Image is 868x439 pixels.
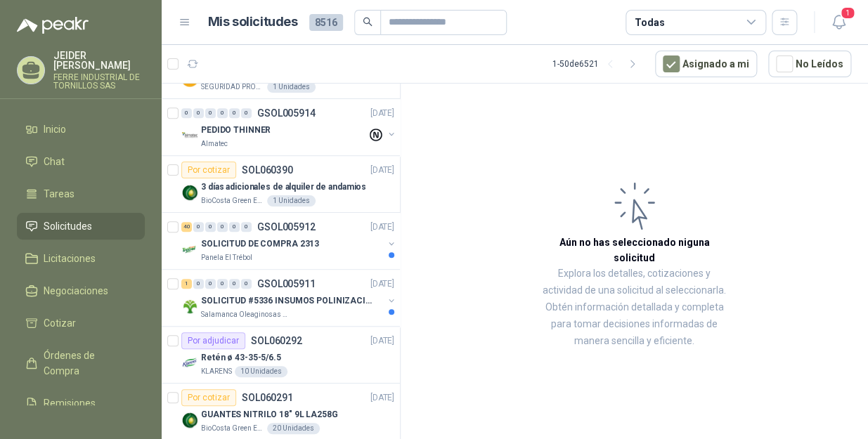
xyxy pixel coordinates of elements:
[370,221,394,234] p: [DATE]
[201,294,376,308] p: SOLICITUD #5336 INSUMOS POLINIZACIÓN
[241,108,252,118] div: 0
[162,327,400,384] a: Por adjudicarSOL060292[DATE] Company LogoRetén ø 43-35-5/6.5KLARENS10 Unidades
[181,105,397,150] a: 0 0 0 0 0 0 GSOL005914[DATE] Company LogoPEDIDO THINNERAlmatec
[241,222,252,232] div: 0
[241,279,252,289] div: 0
[541,266,727,350] p: Explora los detalles, cotizaciones y actividad de una solicitud al seleccionarla. Obtén informaci...
[257,279,316,289] p: GSOL005911
[44,154,65,169] span: Chat
[826,10,851,35] button: 1
[840,6,855,20] span: 1
[17,181,145,207] a: Tareas
[242,165,293,175] p: SOL060390
[193,222,204,232] div: 0
[53,73,145,90] p: FERRE INDUSTRIAL DE TORNILLOS SAS
[217,222,228,232] div: 0
[181,298,198,315] img: Company Logo
[370,107,394,120] p: [DATE]
[201,351,281,365] p: Retén ø 43-35-5/6.5
[267,195,316,207] div: 1 Unidades
[44,395,96,411] span: Remisiones
[17,213,145,240] a: Solicitudes
[44,122,66,137] span: Inicio
[541,235,727,266] h3: Aún no has seleccionado niguna solicitud
[201,366,232,377] p: KLARENS
[201,423,264,434] p: BioCosta Green Energy S.A.S
[181,218,397,263] a: 40 0 0 0 0 0 GSOL005912[DATE] Company LogoSOLICITUD DE COMPRA 2313Panela El Trébol
[205,279,216,289] div: 0
[17,277,145,304] a: Negociaciones
[193,279,204,289] div: 0
[370,391,394,405] p: [DATE]
[17,116,145,143] a: Inicio
[181,108,192,118] div: 0
[201,138,228,150] p: Almatec
[44,251,96,266] span: Licitaciones
[229,108,240,118] div: 0
[201,195,264,207] p: BioCosta Green Energy S.A.S
[181,279,192,289] div: 1
[201,309,290,320] p: Salamanca Oleaginosas SAS
[217,108,228,118] div: 0
[257,108,316,118] p: GSOL005914
[251,336,302,346] p: SOL060292
[17,245,145,272] a: Licitaciones
[655,51,757,77] button: Asignado a mi
[370,164,394,177] p: [DATE]
[201,181,366,194] p: 3 días adicionales de alquiler de andamios
[181,162,236,178] div: Por cotizar
[267,81,316,93] div: 1 Unidades
[17,310,145,336] a: Cotizar
[181,222,192,232] div: 40
[181,241,198,258] img: Company Logo
[257,222,316,232] p: GSOL005912
[201,237,319,251] p: SOLICITUD DE COMPRA 2313
[17,390,145,417] a: Remisiones
[552,53,644,75] div: 1 - 50 de 6521
[363,17,373,27] span: search
[44,315,76,331] span: Cotizar
[217,279,228,289] div: 0
[17,148,145,175] a: Chat
[229,279,240,289] div: 0
[201,408,338,421] p: GUANTES NITRILO 18" 9L LA258G
[181,412,198,428] img: Company Logo
[768,51,851,77] button: No Leídos
[242,393,293,402] p: SOL060291
[17,17,89,34] img: Logo peakr
[201,252,252,263] p: Panela El Trébol
[44,218,92,234] span: Solicitudes
[181,355,198,372] img: Company Logo
[267,423,320,434] div: 20 Unidades
[229,222,240,232] div: 0
[181,127,198,144] img: Company Logo
[181,275,397,320] a: 1 0 0 0 0 0 GSOL005911[DATE] Company LogoSOLICITUD #5336 INSUMOS POLINIZACIÓNSalamanca Oleaginosa...
[635,15,664,30] div: Todas
[17,342,145,384] a: Órdenes de Compra
[309,14,343,31] span: 8516
[205,222,216,232] div: 0
[370,277,394,291] p: [DATE]
[44,283,108,299] span: Negociaciones
[370,334,394,348] p: [DATE]
[201,81,264,93] p: SEGURIDAD PROVISER LTDA
[44,186,75,202] span: Tareas
[235,366,287,377] div: 10 Unidades
[44,348,131,379] span: Órdenes de Compra
[53,51,145,70] p: JEIDER [PERSON_NAME]
[201,124,271,137] p: PEDIDO THINNER
[193,108,204,118] div: 0
[208,12,298,32] h1: Mis solicitudes
[205,108,216,118] div: 0
[181,184,198,201] img: Company Logo
[181,332,245,349] div: Por adjudicar
[162,156,400,213] a: Por cotizarSOL060390[DATE] Company Logo3 días adicionales de alquiler de andamiosBioCosta Green E...
[181,389,236,406] div: Por cotizar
